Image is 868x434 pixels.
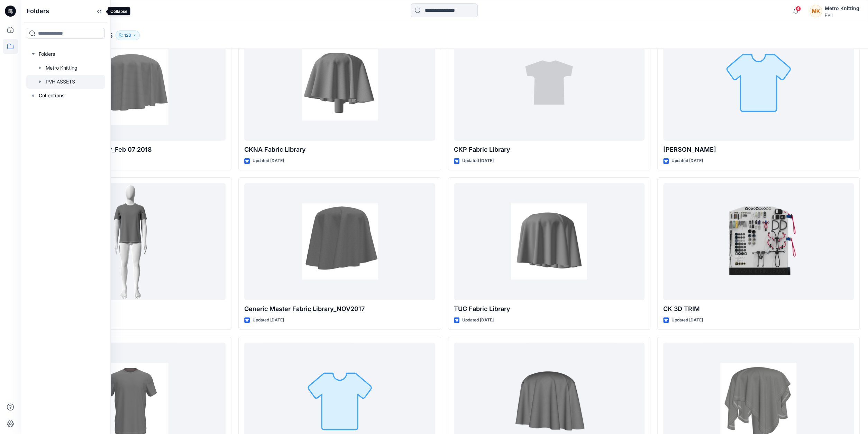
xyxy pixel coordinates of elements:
div: PVH [825,12,859,18]
p: CKNA Fabric Library [244,145,435,154]
p: Updated [DATE] [253,317,284,324]
p: Updated [DATE] [671,157,703,165]
p: PVH MENSz40_V1 [35,304,226,314]
p: CK 3D TRIM [663,304,854,314]
p: DFG Master Fabric library_Feb 07 2018 [35,145,226,154]
p: Updated [DATE] [462,157,494,165]
a: Generic Master Fabric Library_NOV2017 [244,183,435,300]
p: [PERSON_NAME] [663,145,854,154]
a: Tommy Trim [663,24,854,141]
div: MK [810,5,822,17]
p: TUG Fabric Library [454,304,645,314]
a: DFG Master Fabric library_Feb 07 2018 [35,24,226,141]
p: Collections [39,91,65,100]
p: Updated [DATE] [462,317,494,324]
a: CK 3D TRIM [663,183,854,300]
p: 123 [124,32,131,39]
p: Updated [DATE] [671,317,703,324]
p: Updated [DATE] [253,157,284,165]
a: TUG Fabric Library [454,183,645,300]
div: Metro Knitting [825,4,859,12]
a: PVH MENSz40_V1 [35,183,226,300]
button: 123 [116,30,140,40]
a: CKP Fabric Library [454,24,645,141]
p: Generic Master Fabric Library_NOV2017 [244,304,435,314]
a: CKNA Fabric Library [244,24,435,141]
p: CKP Fabric Library [454,145,645,154]
span: 4 [795,6,801,11]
